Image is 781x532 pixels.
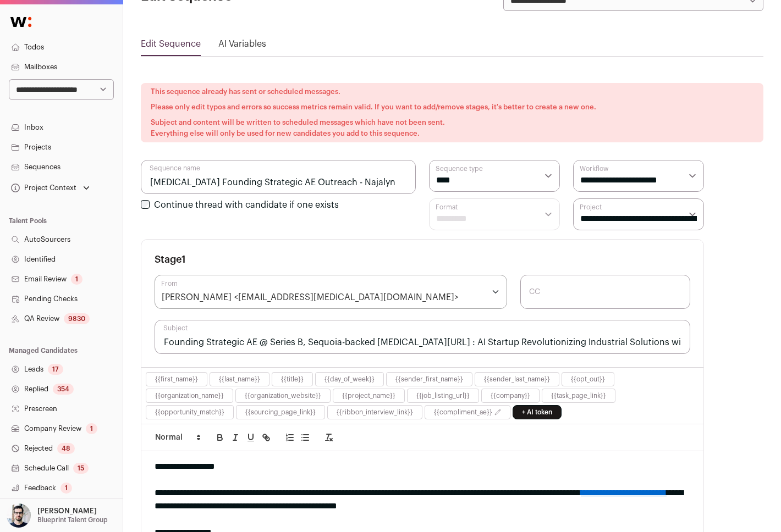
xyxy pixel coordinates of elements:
button: {{opt_out}} [571,375,605,384]
a: + AI token [513,405,562,419]
button: {{ribbon_interview_link}} [337,408,413,417]
p: Please only edit typos and errors so success metrics remain valid. If you want to add/remove stag... [151,102,754,113]
label: Continue thread with candidate if one exists [154,201,339,209]
img: 10051957-medium_jpg [7,503,31,528]
button: {{organization_website}} [245,391,321,400]
input: Subject [155,320,690,354]
p: Subject and content will be written to scheduled messages which have not been sent. Everything el... [151,117,754,139]
button: Open dropdown [9,180,92,196]
button: {{job_listing_url}} [416,391,470,400]
p: [PERSON_NAME] [37,507,97,516]
button: {{day_of_week}} [324,375,375,384]
div: 1 [86,423,97,434]
div: Project Context [9,184,76,192]
button: Open dropdown [4,503,110,528]
button: {{first_name}} [155,375,198,384]
a: AI Variables [218,40,266,48]
div: 354 [53,384,74,395]
input: Sequence name [141,160,416,194]
div: 9830 [64,313,90,324]
button: {{project_name}} [342,391,395,400]
input: CC [520,275,690,309]
button: {{title}} [281,375,304,384]
button: {{compliment_ae}} [434,408,492,417]
h3: Stage [155,253,186,266]
button: {{task_page_link}} [551,391,606,400]
img: Wellfound [4,11,37,33]
button: {{last_name}} [219,375,260,384]
div: 1 [71,274,82,285]
p: This sequence already has sent or scheduled messages. [151,86,754,97]
span: 1 [182,254,186,264]
a: Edit Sequence [141,40,201,48]
div: 1 [61,483,72,494]
p: Blueprint Talent Group [37,516,108,524]
div: 17 [48,364,63,375]
button: {{opportunity_match}} [155,408,224,417]
div: 15 [73,463,89,474]
div: 48 [57,443,75,454]
div: [PERSON_NAME] <[EMAIL_ADDRESS][MEDICAL_DATA][DOMAIN_NAME]> [162,291,459,304]
button: {{sourcing_page_link}} [245,408,316,417]
button: {{sender_first_name}} [395,375,463,384]
button: {{sender_last_name}} [484,375,550,384]
button: {{organization_name}} [155,391,224,400]
button: {{company}} [491,391,530,400]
